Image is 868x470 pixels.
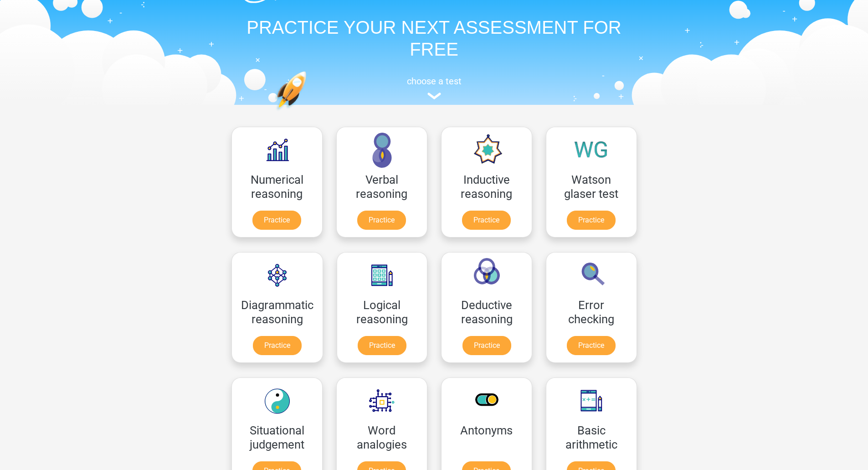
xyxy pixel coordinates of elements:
a: Practice [462,211,511,230]
h5: choose a test [225,76,644,87]
img: assessment [427,93,441,99]
h1: PRACTICE YOUR NEXT ASSESSMENT FOR FREE [225,16,644,60]
img: practice [275,71,342,154]
a: Practice [357,211,406,230]
a: Practice [358,336,406,355]
a: choose a test [225,76,644,100]
a: Practice [567,211,616,230]
a: Practice [252,211,301,230]
a: Practice [253,336,302,355]
a: Practice [567,336,616,355]
a: Practice [462,336,511,355]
